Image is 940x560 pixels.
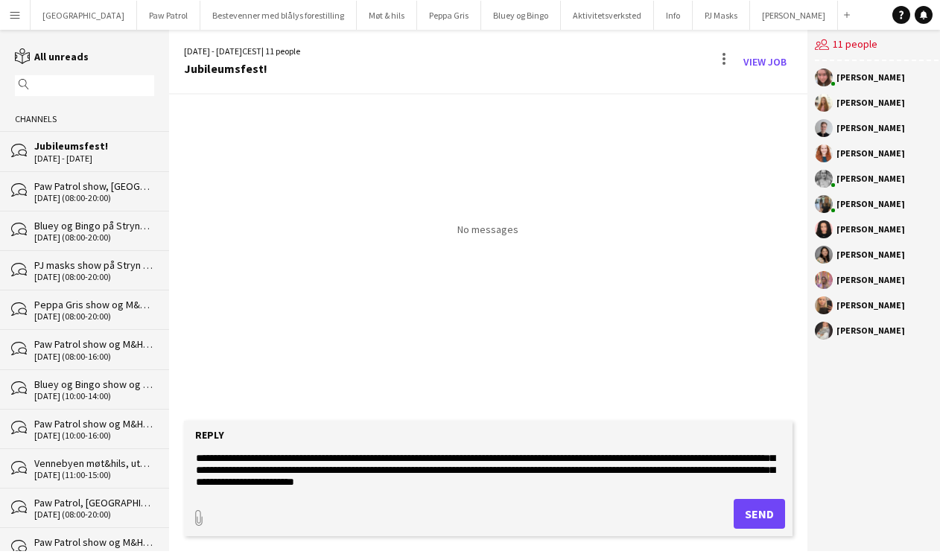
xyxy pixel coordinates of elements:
div: [DATE] - [DATE] [34,153,154,164]
button: [GEOGRAPHIC_DATA] [31,1,137,30]
div: [DATE] (08:00-20:00) [34,311,154,322]
div: [PERSON_NAME] [836,149,905,158]
div: [DATE] - [DATE] | 11 people [184,45,300,58]
div: [DATE] (10:00-16:00) [34,430,154,441]
div: Paw Patrol, [GEOGRAPHIC_DATA], 3 x show, [PERSON_NAME] M&H [34,496,154,509]
button: Bluey og Bingo [481,1,561,30]
div: [DATE] (10:00-14:00) [34,391,154,401]
div: [PERSON_NAME] [836,174,905,183]
div: [PERSON_NAME] [836,200,905,209]
div: [DATE] (08:00-16:00) [34,351,154,362]
div: Jubileumsfest! [184,62,300,75]
div: [PERSON_NAME] [836,98,905,107]
div: PJ masks show på Stryn 18. sept (hjem 19. sept), [34,258,154,272]
p: No messages [457,223,518,236]
div: [PERSON_NAME] [836,276,905,284]
button: Møt & hils [357,1,417,30]
button: Aktivitetsverksted [561,1,654,30]
label: Reply [195,428,224,442]
div: [PERSON_NAME] [836,73,905,82]
div: [DATE] (08:00-20:00) [34,509,154,520]
button: Info [654,1,693,30]
div: Vennebyen møt&hils, ute på [GEOGRAPHIC_DATA], [DATE] [34,456,154,470]
div: [DATE] (08:00-20:00) [34,272,154,282]
div: Paw Patrol show og M&H, [PERSON_NAME], overnatting fra fredag til lørdag [34,337,154,351]
button: [PERSON_NAME] [750,1,838,30]
button: Send [734,499,785,529]
div: [PERSON_NAME] [836,124,905,133]
div: [DATE] (08:00-20:00) [34,193,154,203]
a: All unreads [15,50,89,63]
div: Peppa Gris show og M&H, [PERSON_NAME] [DATE] [34,298,154,311]
button: Bestevenner med blålys forestilling [200,1,357,30]
div: [DATE] (12:00-16:00) [34,550,154,560]
button: Peppa Gris [417,1,481,30]
div: [DATE] (11:00-15:00) [34,470,154,480]
div: Bluey og Bingo show og M&H på [GEOGRAPHIC_DATA] byscene, [DATE] [34,378,154,391]
button: PJ Masks [693,1,750,30]
div: [PERSON_NAME] [836,250,905,259]
div: Bluey og Bingo på Strynemessa, [DATE] [34,219,154,232]
div: Paw Patrol show, [GEOGRAPHIC_DATA], [DATE] [34,179,154,193]
div: Paw Patrol show og M&H i [PERSON_NAME], [DATE] [34,535,154,549]
div: [PERSON_NAME] [836,225,905,234]
div: 11 people [815,30,939,61]
button: Paw Patrol [137,1,200,30]
a: View Job [737,50,793,74]
div: [DATE] (08:00-20:00) [34,232,154,243]
div: [PERSON_NAME] [836,301,905,310]
div: Paw Patrol show og M&H i Horten, [DATE] [34,417,154,430]
div: Jubileumsfest! [34,139,154,153]
div: [PERSON_NAME] [836,326,905,335]
span: CEST [242,45,261,57]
